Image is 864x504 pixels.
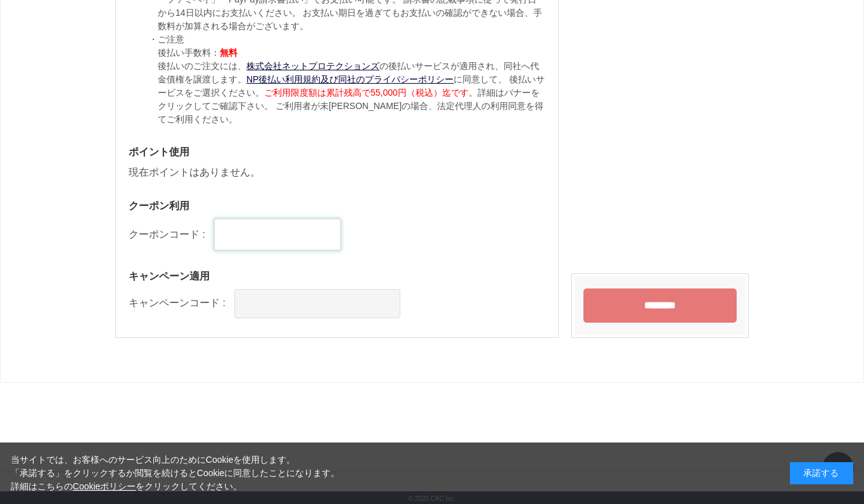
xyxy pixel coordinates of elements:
[129,199,545,212] h3: クーポン利用
[129,145,545,158] h3: ポイント使用
[264,87,478,98] span: ご利用限度額は累計残高で55,000円（税込）迄です。
[129,297,226,308] label: キャンペーンコード :
[246,61,379,71] a: 株式会社ネットプロテクションズ
[73,481,136,491] a: Cookieポリシー
[129,165,545,180] p: 現在ポイントはありません。
[11,453,340,493] div: 当サイトでは、お客様へのサービス向上のためにCookieを使用します。 「承諾する」をクリックするか閲覧を続けるとCookieに同意したことになります。 詳細はこちらの をクリックしてください。
[158,46,545,126] p: 後払い手数料： 後払いのご注文には、 の後払いサービスが適用され、同社へ代金債権を譲渡します。 に同意して、 後払いサービスをご選択ください。 詳細はバナーをクリックしてご確認下さい。 ご利用者...
[246,74,454,84] a: NP後払い利用規約及び同社のプライバシーポリシー
[790,462,853,484] div: 承諾する
[129,229,205,240] label: クーポンコード :
[220,48,238,58] span: 無料
[129,269,545,283] h3: キャンペーン適用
